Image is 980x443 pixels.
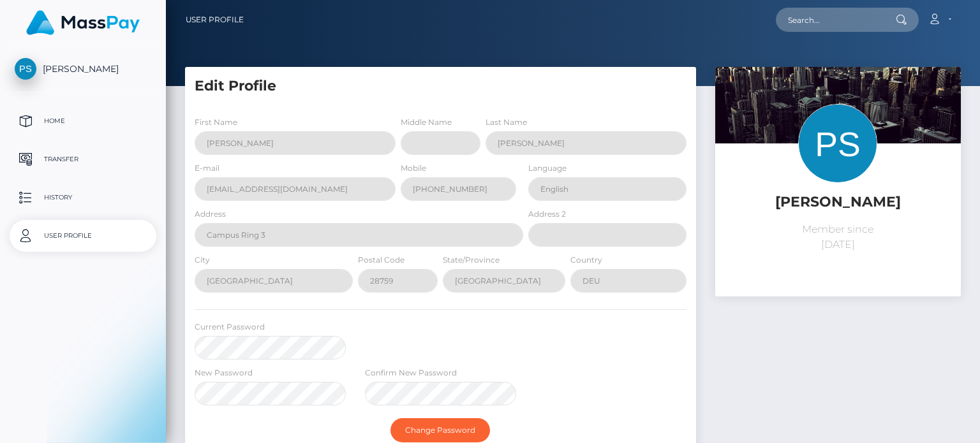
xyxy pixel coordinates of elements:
[195,208,226,220] label: Address
[15,150,151,169] p: Transfer
[195,76,687,96] h5: Edit Profile
[195,117,237,128] label: First Name
[26,10,140,35] img: MassPay
[195,321,265,333] label: Current Password
[358,254,405,266] label: Postal Code
[15,226,151,245] p: User Profile
[195,163,219,174] label: E-mail
[10,63,156,75] span: [PERSON_NAME]
[401,117,452,128] label: Middle Name
[10,182,156,214] a: History
[725,192,951,212] h5: [PERSON_NAME]
[195,367,253,379] label: New Password
[776,8,896,32] input: Search...
[570,254,602,266] label: Country
[443,254,500,266] label: State/Province
[15,188,151,207] p: History
[715,67,961,231] img: ...
[486,117,527,128] label: Last Name
[528,163,567,174] label: Language
[10,105,156,137] a: Home
[528,208,566,220] label: Address 2
[401,163,426,174] label: Mobile
[390,418,490,442] button: Change Password
[365,367,457,379] label: Confirm New Password
[195,254,210,266] label: City
[15,112,151,131] p: Home
[10,220,156,252] a: User Profile
[186,6,244,33] a: User Profile
[725,222,951,252] p: Member since [DATE]
[10,143,156,175] a: Transfer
